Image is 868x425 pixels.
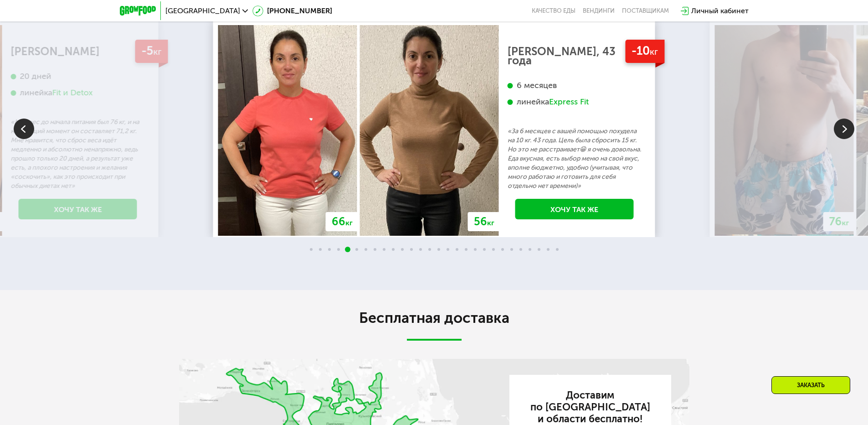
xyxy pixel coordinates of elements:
div: Личный кабинет [691,5,749,16]
h3: Доставим по [GEOGRAPHIC_DATA] и области бесплатно! [525,389,655,425]
div: [PERSON_NAME], 43 года [508,47,642,65]
img: Slide right [834,119,854,139]
div: линейка [11,88,145,98]
div: 76 [823,212,855,231]
div: Express Fit [549,97,589,107]
div: Fit и Detox [52,88,93,98]
span: [GEOGRAPHIC_DATA] [165,7,240,15]
span: кг [487,218,494,227]
a: [PHONE_NUMBER] [252,5,332,16]
div: -10 [625,40,664,63]
p: «Мой вес до начала питания был 76 кг, и на настоящий момент он составляет 71,2 кг. Мне нравится, ... [11,118,145,191]
div: 6 месяцев [508,80,642,91]
span: кг [650,47,658,57]
div: линейка [508,97,642,107]
div: поставщикам [622,7,669,15]
p: «За 6 месяцев с вашей помощью похудела на 10 кг. 43 года. Цель была сбросить 15 кг. Но это не рас... [508,127,642,191]
a: Вендинги [583,7,615,15]
span: кг [345,218,353,227]
span: кг [153,47,161,57]
div: 56 [468,212,500,231]
div: Заказать [771,376,850,394]
a: Качество еды [532,7,575,15]
span: кг [842,218,849,227]
div: -5 [135,40,168,63]
a: Хочу так же [19,199,137,219]
div: 66 [326,212,359,231]
img: Slide left [14,119,34,139]
h2: Бесплатная доставка [179,309,689,327]
a: Хочу так же [515,199,634,219]
div: 20 дней [11,71,145,82]
div: [PERSON_NAME] [11,47,145,56]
